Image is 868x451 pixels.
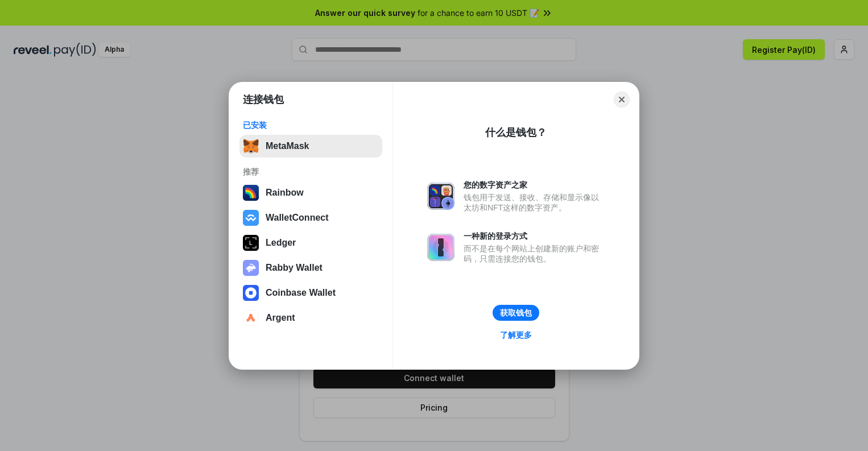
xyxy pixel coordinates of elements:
div: Ledger [266,238,296,248]
div: 已安装 [243,120,379,130]
img: svg+xml,%3Csvg%20width%3D%2228%22%20height%3D%2228%22%20viewBox%3D%220%200%2028%2028%22%20fill%3D... [243,310,259,326]
div: MetaMask [266,141,309,151]
div: 而不是在每个网站上创建新的账户和密码，只需连接您的钱包。 [464,243,605,264]
h1: 连接钱包 [243,93,284,106]
div: Rainbow [266,188,304,198]
button: WalletConnect [239,206,382,229]
img: svg+xml,%3Csvg%20fill%3D%22none%22%20height%3D%2233%22%20viewBox%3D%220%200%2035%2033%22%20width%... [243,138,259,154]
div: WalletConnect [266,213,329,223]
div: 您的数字资产之家 [464,180,605,190]
div: 推荐 [243,167,379,177]
img: svg+xml,%3Csvg%20xmlns%3D%22http%3A%2F%2Fwww.w3.org%2F2000%2Fsvg%22%20width%3D%2228%22%20height%3... [243,235,259,251]
div: 了解更多 [500,330,532,340]
img: svg+xml,%3Csvg%20width%3D%2228%22%20height%3D%2228%22%20viewBox%3D%220%200%2028%2028%22%20fill%3D... [243,285,259,301]
div: Rabby Wallet [266,263,323,273]
button: Coinbase Wallet [239,282,382,304]
button: MetaMask [239,135,382,158]
div: 获取钱包 [500,308,532,318]
div: 什么是钱包？ [485,126,547,139]
div: 一种新的登录方式 [464,231,605,241]
button: Argent [239,307,382,329]
button: Rabby Wallet [239,256,382,279]
div: Argent [266,313,295,323]
div: Coinbase Wallet [266,288,336,298]
div: 钱包用于发送、接收、存储和显示像以太坊和NFT这样的数字资产。 [464,192,605,213]
button: Ledger [239,231,382,254]
img: svg+xml,%3Csvg%20width%3D%2228%22%20height%3D%2228%22%20viewBox%3D%220%200%2028%2028%22%20fill%3D... [243,210,259,226]
button: Close [614,92,630,107]
img: svg+xml,%3Csvg%20xmlns%3D%22http%3A%2F%2Fwww.w3.org%2F2000%2Fsvg%22%20fill%3D%22none%22%20viewBox... [427,234,454,261]
img: svg+xml,%3Csvg%20xmlns%3D%22http%3A%2F%2Fwww.w3.org%2F2000%2Fsvg%22%20fill%3D%22none%22%20viewBox... [427,183,454,210]
button: 获取钱包 [493,305,539,321]
img: svg+xml,%3Csvg%20width%3D%22120%22%20height%3D%22120%22%20viewBox%3D%220%200%20120%20120%22%20fil... [243,185,259,201]
a: 了解更多 [493,328,539,342]
button: Rainbow [239,181,382,204]
img: svg+xml,%3Csvg%20xmlns%3D%22http%3A%2F%2Fwww.w3.org%2F2000%2Fsvg%22%20fill%3D%22none%22%20viewBox... [243,260,259,276]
